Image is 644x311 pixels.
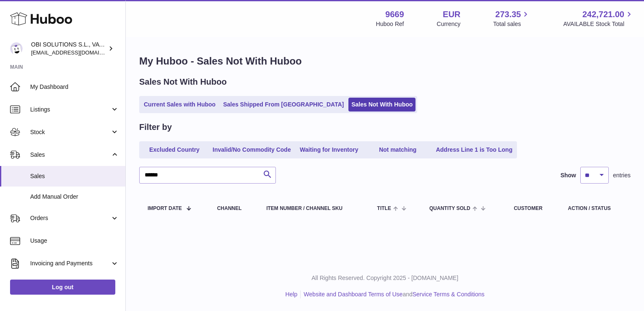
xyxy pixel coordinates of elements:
strong: 9669 [385,9,404,20]
a: Invalid/No Commodity Code [210,143,294,157]
span: Invoicing and Payments [30,259,110,267]
span: 273.35 [495,9,521,20]
span: Import date [148,206,182,211]
a: 242,721.00 AVAILABLE Stock Total [563,9,634,28]
img: hello@myobistore.com [10,42,23,55]
span: Orders [30,214,110,222]
label: Show [561,171,576,179]
h2: Sales Not With Huboo [139,76,227,88]
a: Help [286,291,298,298]
a: Sales Shipped From [GEOGRAPHIC_DATA] [220,98,347,111]
h1: My Huboo - Sales Not With Huboo [139,54,631,68]
p: All Rights Reserved. Copyright 2025 - [DOMAIN_NAME] [132,274,637,282]
a: Service Terms & Conditions [413,291,485,298]
span: Stock [30,128,110,136]
strong: EUR [443,9,460,20]
a: Current Sales with Huboo [141,98,218,111]
div: Channel [217,206,250,211]
div: OBI SOLUTIONS S.L., VAT: B70911078 [31,41,106,57]
a: 273.35 Total sales [493,9,530,28]
span: [EMAIL_ADDRESS][DOMAIN_NAME] [31,49,123,56]
li: and [301,290,484,298]
span: Sales [30,151,110,159]
h2: Filter by [139,122,172,133]
div: Huboo Ref [376,20,404,28]
a: Website and Dashboard Terms of Use [304,291,402,298]
a: Not matching [364,143,431,157]
span: Title [377,206,391,211]
a: Waiting for Inventory [296,143,363,157]
a: Excluded Country [141,143,208,157]
div: Customer [514,206,551,211]
span: AVAILABLE Stock Total [563,20,634,28]
span: Add Manual Order [30,193,119,201]
div: Currency [437,20,461,28]
a: Address Line 1 is Too Long [433,143,516,157]
span: Usage [30,237,119,245]
div: Item Number / Channel SKU [266,206,360,211]
span: Total sales [493,20,530,28]
span: Quantity Sold [429,206,470,211]
span: My Dashboard [30,83,119,91]
span: Sales [30,172,119,180]
a: Sales Not With Huboo [348,98,415,111]
div: Action / Status [568,206,622,211]
span: Listings [30,106,110,114]
span: entries [613,171,631,179]
a: Log out [10,280,115,295]
span: 242,721.00 [582,9,624,20]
